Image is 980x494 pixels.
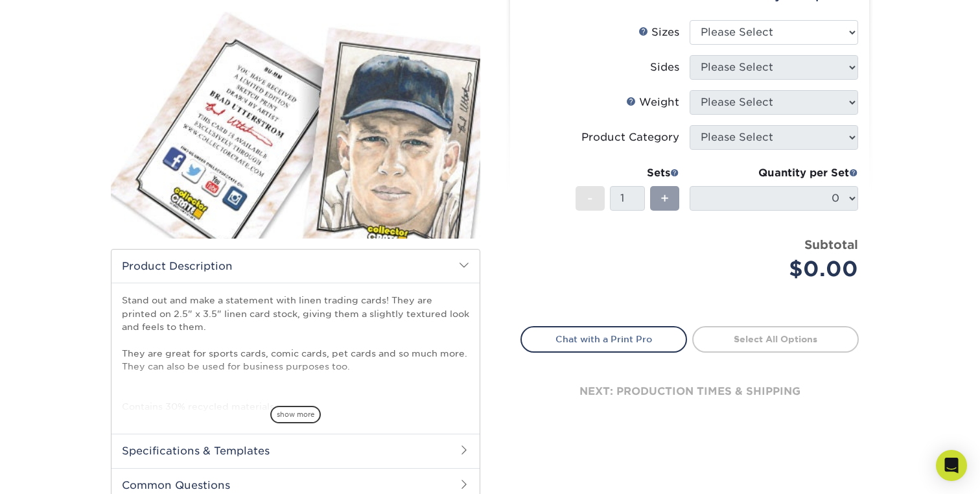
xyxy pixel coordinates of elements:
[690,165,858,181] div: Quantity per Set
[804,237,858,252] strong: Subtotal
[587,189,593,208] span: -
[111,250,480,283] h2: Product Description
[576,165,679,181] div: Sets
[520,326,687,352] a: Chat with a Print Pro
[660,189,669,208] span: +
[270,406,321,423] span: show more
[692,326,859,352] a: Select All Options
[699,253,858,285] div: $0.00
[638,25,679,40] div: Sizes
[581,130,679,145] div: Product Category
[650,60,679,75] div: Sides
[122,294,469,453] p: Stand out and make a statement with linen trading cards! They are printed on 2.5" x 3.5" linen ca...
[111,434,480,467] h2: Specifications & Templates
[520,353,859,430] div: next: production times & shipping
[936,450,967,481] div: Open Intercom Messenger
[626,95,679,110] div: Weight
